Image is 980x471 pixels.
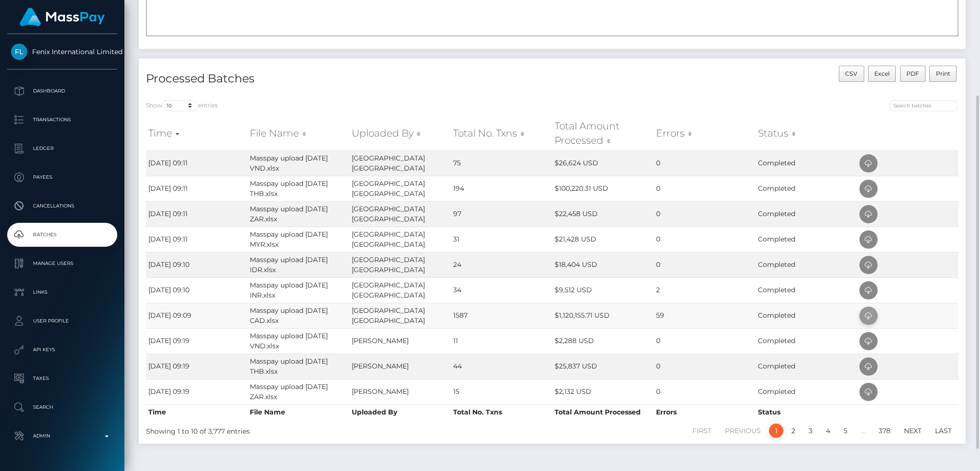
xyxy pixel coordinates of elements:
[451,404,552,420] th: Total No. Txns
[756,303,857,328] td: Completed
[451,354,552,379] td: 44
[756,328,857,354] td: Completed
[146,328,247,354] td: [DATE] 09:19
[247,379,349,404] td: Masspay upload [DATE] ZAR.xlsx
[756,252,857,277] td: Completed
[7,108,117,132] a: Transactions
[451,379,552,404] td: 15
[146,150,247,176] td: [DATE] 09:11
[247,150,349,176] td: Masspay upload [DATE] VND.xlsx
[552,277,654,303] td: $9,512 USD
[162,100,198,111] select: Showentries
[11,228,113,242] p: Batches
[7,79,117,103] a: Dashboard
[349,277,451,303] td: [GEOGRAPHIC_DATA] [GEOGRAPHIC_DATA]
[11,170,113,184] p: Payees
[247,328,349,354] td: Masspay upload [DATE] VND.xlsx
[929,66,957,82] button: Print
[756,354,857,379] td: Completed
[552,354,654,379] td: $25,837 USD
[146,176,247,201] td: [DATE] 09:11
[247,116,349,150] th: File Name: activate to sort column ascending
[349,150,451,176] td: [GEOGRAPHIC_DATA] [GEOGRAPHIC_DATA]
[7,165,117,189] a: Payees
[451,201,552,227] td: 97
[654,227,755,252] td: 0
[349,404,451,420] th: Uploaded By
[552,150,654,176] td: $26,624 USD
[552,252,654,277] td: $18,404 USD
[451,176,552,201] td: 194
[146,116,247,150] th: Time: activate to sort column ascending
[349,354,451,379] td: [PERSON_NAME]
[146,354,247,379] td: [DATE] 09:19
[247,277,349,303] td: Masspay upload [DATE] INR.xlsx
[756,201,857,227] td: Completed
[654,201,755,227] td: 0
[146,227,247,252] td: [DATE] 09:11
[7,280,117,304] a: Links
[821,424,835,438] a: 4
[7,194,117,218] a: Cancellations
[247,354,349,379] td: Masspay upload [DATE] THB.xlsx
[146,70,545,87] h4: Processed Batches
[552,227,654,252] td: $21,428 USD
[654,328,755,354] td: 0
[552,328,654,354] td: $2,288 USD
[839,66,864,82] button: CSV
[654,176,755,201] td: 0
[247,303,349,328] td: Masspay upload [DATE] CAD.xlsx
[654,303,755,328] td: 59
[7,252,117,276] a: Manage Users
[146,100,218,111] label: Show entries
[845,70,857,77] span: CSV
[838,424,853,438] a: 5
[11,256,113,271] p: Manage Users
[7,47,117,56] span: Fenix International Limited
[146,404,247,420] th: Time
[349,201,451,227] td: [GEOGRAPHIC_DATA] [GEOGRAPHIC_DATA]
[899,424,927,438] a: Next
[349,252,451,277] td: [GEOGRAPHIC_DATA] [GEOGRAPHIC_DATA]
[11,84,113,98] p: Dashboard
[20,8,105,26] img: MassPay Logo
[803,424,818,438] a: 3
[451,150,552,176] td: 75
[146,423,476,437] div: Showing 1 to 10 of 3,777 entries
[654,252,755,277] td: 0
[349,379,451,404] td: [PERSON_NAME]
[906,70,919,77] span: PDF
[889,100,958,111] input: Search batches
[11,371,113,386] p: Taxes
[247,201,349,227] td: Masspay upload [DATE] ZAR.xlsx
[11,285,113,299] p: Links
[756,227,857,252] td: Completed
[451,303,552,328] td: 1587
[247,176,349,201] td: Masspay upload [DATE] THB.xlsx
[11,314,113,328] p: User Profile
[146,303,247,328] td: [DATE] 09:09
[756,150,857,176] td: Completed
[868,66,896,82] button: Excel
[552,404,654,420] th: Total Amount Processed
[349,328,451,354] td: [PERSON_NAME]
[451,252,552,277] td: 24
[7,424,117,448] a: Admin
[7,137,117,161] a: Ledger
[900,66,926,82] button: PDF
[11,113,113,127] p: Transactions
[756,379,857,404] td: Completed
[247,227,349,252] td: Masspay upload [DATE] MYR.xlsx
[11,343,113,357] p: API Keys
[654,354,755,379] td: 0
[756,404,857,420] th: Status
[451,328,552,354] td: 11
[146,277,247,303] td: [DATE] 09:10
[11,44,27,60] img: Fenix International Limited
[873,424,896,438] a: 378
[552,303,654,328] td: $1,120,155.71 USD
[936,70,950,77] span: Print
[11,429,113,443] p: Admin
[7,223,117,247] a: Batches
[7,367,117,391] a: Taxes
